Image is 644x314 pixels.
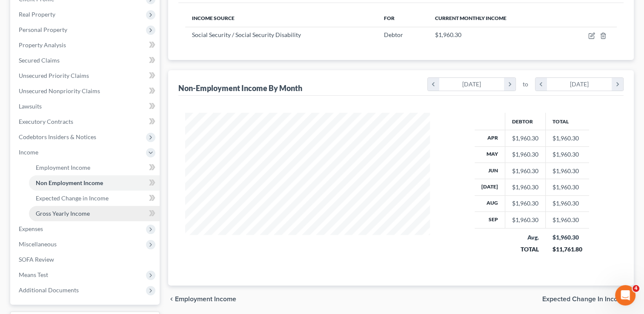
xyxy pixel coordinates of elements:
span: Employment Income [175,296,236,303]
span: Income Source [192,15,235,21]
td: $1,960.30 [546,130,589,146]
span: Means Test [19,271,48,278]
span: $1,960.30 [435,31,461,38]
div: $1,960.30 [512,216,538,224]
button: chevron_left Employment Income [168,296,236,303]
a: Expected Change in Income [29,191,160,206]
span: Executory Contracts [19,118,73,125]
th: May [475,146,505,163]
span: Non Employment Income [36,179,103,186]
div: $1,960.30 [552,233,582,242]
span: Income [19,148,38,156]
a: Property Analysis [12,37,160,53]
span: Additional Documents [19,286,79,294]
div: $1,960.30 [512,199,538,208]
span: Miscellaneous [19,240,57,248]
span: Unsecured Nonpriority Claims [19,87,100,94]
div: $11,761.80 [552,245,582,254]
span: For [384,15,395,21]
span: Codebtors Insiders & Notices [19,133,96,140]
a: Lawsuits [12,99,160,114]
i: chevron_left [168,296,175,303]
a: Unsecured Nonpriority Claims [12,83,160,99]
a: Executory Contracts [12,114,160,129]
div: [DATE] [439,78,504,91]
span: Secured Claims [19,57,60,64]
iframe: Intercom live chat [615,285,635,305]
a: Employment Income [29,160,160,175]
th: Sep [475,212,505,228]
span: Social Security / Social Security Disability [192,31,301,38]
th: [DATE] [475,179,505,195]
div: Non-Employment Income By Month [178,83,302,93]
span: Expected Change in Income [542,296,627,303]
a: Unsecured Priority Claims [12,68,160,83]
a: Non Employment Income [29,175,160,191]
div: [DATE] [547,78,612,91]
div: Avg. [512,233,539,242]
span: 4 [633,285,639,292]
a: Secured Claims [12,53,160,68]
td: $1,960.30 [546,195,589,211]
div: $1,960.30 [512,150,538,159]
th: Aug [475,195,505,211]
i: chevron_right [504,78,515,91]
div: TOTAL [512,245,539,254]
span: Lawsuits [19,103,42,110]
div: $1,960.30 [512,167,538,175]
span: Employment Income [36,164,90,171]
i: chevron_left [535,78,547,91]
i: chevron_right [612,78,623,91]
span: Gross Yearly Income [36,210,90,217]
td: $1,960.30 [546,163,589,179]
td: $1,960.30 [546,146,589,163]
th: Apr [475,130,505,146]
span: Expected Change in Income [36,194,109,202]
span: Expenses [19,225,43,232]
span: Property Analysis [19,41,66,49]
a: SOFA Review [12,252,160,267]
span: Real Property [19,11,55,18]
a: Gross Yearly Income [29,206,160,221]
div: $1,960.30 [512,134,538,143]
span: SOFA Review [19,256,54,263]
div: $1,960.30 [512,183,538,191]
span: Debtor [384,31,403,38]
th: Debtor [505,113,546,130]
span: Personal Property [19,26,67,33]
i: chevron_left [428,78,439,91]
span: Current Monthly Income [435,15,507,21]
th: Jun [475,163,505,179]
button: Expected Change in Income chevron_right [542,296,634,303]
td: $1,960.30 [546,179,589,195]
span: to [523,80,528,88]
td: $1,960.30 [546,212,589,228]
th: Total [546,113,589,130]
span: Unsecured Priority Claims [19,72,89,79]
